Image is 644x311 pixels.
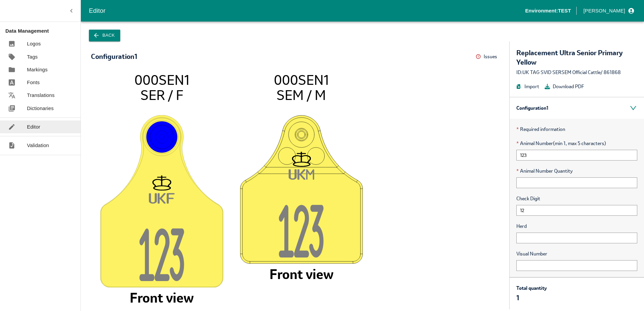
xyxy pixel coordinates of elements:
[516,48,637,67] div: Replacement Ultra Senior Primary Yellow
[583,7,625,14] p: [PERSON_NAME]
[140,86,183,104] tspan: SER / F
[149,193,167,205] tspan: UK
[27,40,41,47] p: Logos
[91,53,137,60] div: Configuration 1
[476,51,499,62] button: Issues
[27,53,38,61] p: Tags
[27,105,54,112] p: Dictionaries
[516,284,547,292] p: Total quantity
[279,204,310,268] tspan: 12
[134,71,189,89] tspan: 000SEN1
[516,140,637,147] span: Animal Number (min 1, max 5 characters)
[89,6,525,16] div: Editor
[277,86,326,104] tspan: SEM / M
[581,5,636,16] button: profile
[130,289,194,306] tspan: Front view
[139,228,170,291] tspan: 12
[516,69,637,76] div: ID: UK TAG SVID SERSEM Official Cattle / 861868
[516,83,539,90] button: Import
[5,27,80,35] p: Data Management
[169,228,184,291] tspan: 3
[516,293,547,303] p: 1
[27,123,40,131] p: Editor
[516,250,637,257] span: Visual Number
[516,167,637,175] span: Animal Number Quantity
[274,71,329,89] tspan: 000SEN1
[545,83,584,90] button: Download PDF
[269,265,333,282] tspan: Front view
[89,30,120,41] button: Back
[525,7,571,14] p: Environment: TEST
[516,126,637,133] p: Required information
[27,142,49,149] p: Validation
[309,204,324,268] tspan: 3
[27,92,55,99] p: Translations
[306,169,314,182] tspan: M
[27,79,40,86] p: Fonts
[516,222,637,230] span: Herd
[167,193,175,205] tspan: F
[27,66,47,73] p: Markings
[510,97,644,119] div: Configuration 1
[289,169,307,182] tspan: UK
[516,195,637,202] span: Check Digit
